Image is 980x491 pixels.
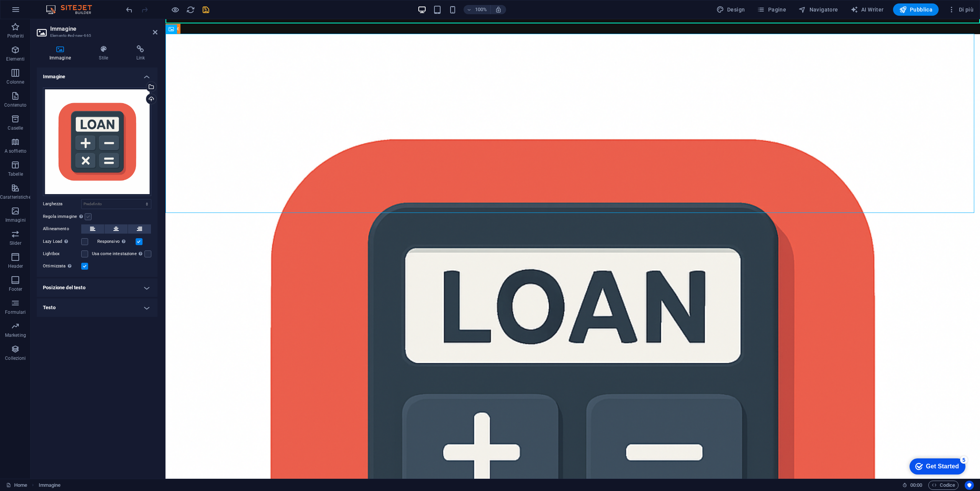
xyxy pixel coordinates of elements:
[124,45,157,61] h4: Link
[851,6,884,13] span: AI Writer
[43,212,85,221] label: Regola immagine
[39,481,61,490] span: Fai clic per selezionare. Doppio clic per modificare
[57,2,64,9] div: 5
[5,355,26,361] p: Collezioni
[8,263,23,269] p: Header
[125,5,134,14] button: undo
[10,240,21,246] p: Slider
[7,33,24,39] p: Preferiti
[475,5,487,14] h6: 100%
[5,217,26,223] p: Immagini
[899,6,933,13] span: Pubblica
[43,87,151,196] div: ChatGPTImageSep2202504_12_05PM-M1B_tSf-7Gd_Wqy7IDQdOg.png
[87,45,124,61] h4: Stile
[43,224,81,234] label: Allineamento
[50,32,142,39] h3: Elemento #ed-new-665
[464,5,491,14] button: 100%
[495,6,502,13] i: Quando ridimensioni, regola automaticamente il livello di zoom in modo che corrisponda al disposi...
[893,3,939,16] button: Pubblica
[902,481,923,490] h6: Tempo sessione
[948,6,973,13] span: Di più
[39,481,61,490] nav: breadcrumb
[5,148,26,154] p: A soffietto
[7,79,24,85] p: Colonne
[713,3,748,16] button: Design
[37,298,157,317] h4: Testo
[910,481,922,490] span: 00 00
[44,5,102,14] img: Editor Logo
[37,45,87,61] h4: Immagine
[932,481,955,490] span: Codice
[916,482,917,488] span: :
[754,3,789,16] button: Pagine
[965,481,974,490] button: Usercentrics
[798,6,838,13] span: Navigatore
[6,481,27,490] a: Fai clic per annullare la selezione. Doppio clic per aprire le pagine
[8,171,23,177] p: Tabelle
[201,5,210,14] button: save
[6,56,25,62] p: Elementi
[43,237,81,246] label: Lazy Load
[4,102,26,108] p: Contenuto
[97,237,136,246] label: Responsivo
[6,4,62,20] div: Get Started 5 items remaining, 0% complete
[945,3,977,16] button: Di più
[928,481,959,490] button: Codice
[50,25,157,32] h2: Immagine
[795,3,841,16] button: Navigatore
[5,332,26,338] p: Marketing
[186,5,195,14] button: reload
[847,3,887,16] button: AI Writer
[92,249,144,259] label: Usa come intestazione
[5,309,26,315] p: Formulari
[37,68,157,81] h4: Immagine
[125,5,134,14] i: Annulla: Modifica immagine (Ctrl+Z)
[713,3,748,16] div: Design (Ctrl+Alt+Y)
[8,125,23,131] p: Caselle
[37,278,157,297] h4: Posizione del testo
[43,262,81,271] label: Ottimizzata
[9,286,23,292] p: Footer
[43,202,81,206] label: Larghezza
[43,249,81,259] label: Lightbox
[23,8,56,15] div: Get Started
[716,6,745,13] span: Design
[757,6,786,13] span: Pagine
